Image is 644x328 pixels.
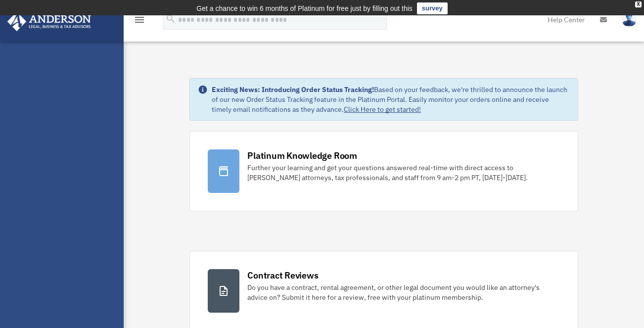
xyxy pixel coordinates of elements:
[247,269,318,281] div: Contract Reviews
[635,1,642,7] div: close
[212,85,570,114] div: Based on your feedback, we're thrilled to announce the launch of our new Order Status Tracking fe...
[189,131,578,211] a: Platinum Knowledge Room Further your learning and get your questions answered real-time with dire...
[212,85,374,94] strong: Exciting News: Introducing Order Status Tracking!
[622,12,637,27] img: User Pic
[134,17,145,26] a: menu
[165,13,176,24] i: search
[247,149,357,162] div: Platinum Knowledge Room
[247,163,560,183] div: Further your learning and get your questions answered real-time with direct access to [PERSON_NAM...
[196,2,413,14] div: Get a chance to win 6 months of Platinum for free just by filling out this
[247,282,560,302] div: Do you have a contract, rental agreement, or other legal document you would like an attorney's ad...
[4,12,94,31] img: Anderson Advisors Platinum Portal
[417,2,448,14] a: survey
[344,105,421,114] a: Click Here to get started!
[134,14,145,26] i: menu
